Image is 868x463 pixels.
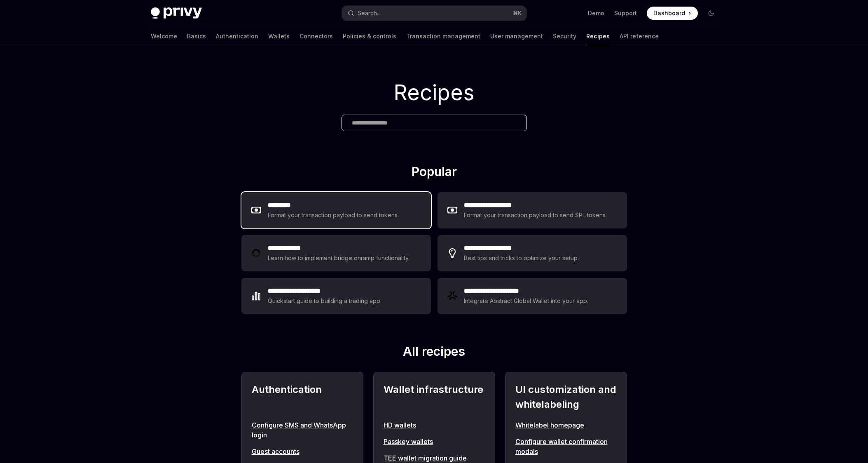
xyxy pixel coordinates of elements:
a: API reference [620,26,659,46]
a: Dashboard [647,7,698,20]
button: Open search [342,6,526,21]
a: Support [614,9,637,17]
a: User management [490,26,543,46]
a: Authentication [216,26,258,46]
a: TEE wallet migration guide [384,453,485,463]
a: Configure SMS and WhatsApp login [252,420,353,440]
a: Passkey wallets [384,437,485,447]
a: Basics [187,26,206,46]
h2: All recipes [241,344,627,362]
div: Format your transaction payload to send tokens. [268,210,399,220]
div: Learn how to implement bridge onramp functionality. [268,253,412,263]
h2: UI customization and whitelabeling [515,382,617,412]
div: Format your transaction payload to send SPL tokens. [464,210,608,220]
a: Recipes [586,26,610,46]
span: Dashboard [653,9,685,17]
a: **** **** ***Learn how to implement bridge onramp functionality. [241,235,431,271]
a: Wallets [268,26,290,46]
h2: Authentication [252,382,353,412]
a: Whitelabel homepage [515,420,617,430]
div: Search... [358,8,381,18]
h2: Popular [241,164,627,182]
a: HD wallets [384,420,485,430]
a: Connectors [299,26,333,46]
a: Transaction management [406,26,480,46]
a: Welcome [151,26,177,46]
span: ⌘ K [513,10,522,16]
a: Configure wallet confirmation modals [515,437,617,456]
a: Demo [588,9,604,17]
a: Guest accounts [252,447,353,456]
a: **** ****Format your transaction payload to send tokens. [241,192,431,228]
button: Toggle dark mode [704,7,718,20]
div: Best tips and tricks to optimize your setup. [464,253,580,263]
a: Security [553,26,576,46]
img: dark logo [151,7,202,19]
a: Policies & controls [343,26,396,46]
div: Integrate Abstract Global Wallet into your app. [464,296,589,306]
h2: Wallet infrastructure [384,382,485,412]
div: Quickstart guide to building a trading app. [268,296,382,306]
